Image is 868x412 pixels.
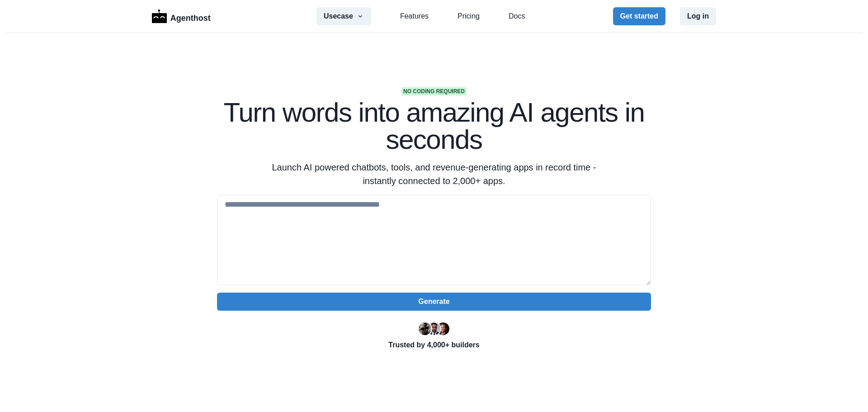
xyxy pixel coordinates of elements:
img: Logo [152,9,167,23]
button: Get started [613,7,665,25]
button: Log in [680,7,716,25]
img: Ryan Florence [419,322,431,335]
p: Trusted by 4,000+ builders [217,340,651,350]
img: Segun Adebayo [428,322,440,335]
button: Usecase [316,7,371,25]
h1: Turn words into amazing AI agents in seconds [217,99,651,153]
button: Generate [217,293,651,311]
a: LogoAgenthost [152,9,211,24]
p: Launch AI powered chatbots, tools, and revenue-generating apps in record time - instantly connect... [260,161,608,188]
img: Kent Dodds [437,322,449,335]
p: Agenthost [170,9,211,24]
a: Features [400,11,429,22]
a: Pricing [458,11,480,22]
span: No coding required [401,87,467,95]
a: Docs [509,11,525,22]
